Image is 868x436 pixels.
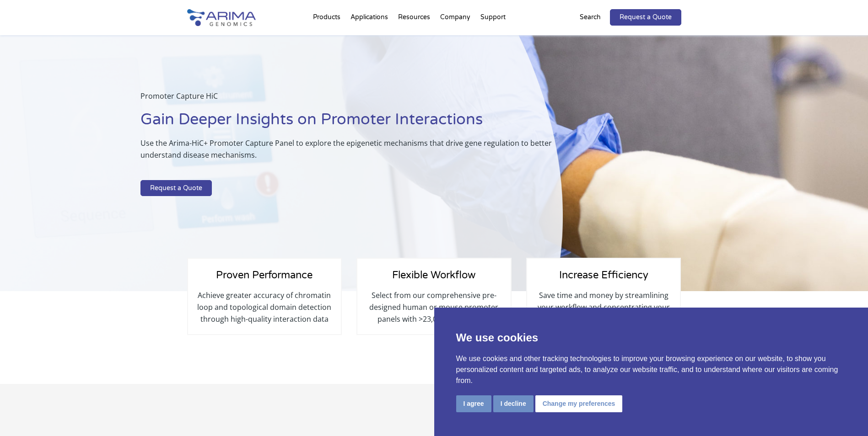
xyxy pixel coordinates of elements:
[456,395,491,412] button: I agree
[580,11,601,23] p: Search
[197,289,332,325] p: Achieve greater accuracy of chromatin loop and topological domain detection through high-quality ...
[187,9,256,26] img: Arima-Genomics-logo
[456,330,846,346] p: We use cookies
[140,90,553,109] p: Promoter Capture HiC
[536,289,671,325] p: Save time and money by streamlining your workflow and concentrating your sequencing depth
[140,180,212,197] a: Request a Quote
[535,395,623,412] button: Change my preferences
[610,9,681,26] a: Request a Quote
[559,269,648,281] span: Increase Efficiency
[140,137,553,168] p: Use the Arima-HiC+ Promoter Capture Panel to explore the epigenetic mechanisms that drive gene re...
[216,269,313,281] span: Proven Performance
[140,109,553,137] h1: Gain Deeper Insights on Promoter Interactions
[456,353,846,386] p: We use cookies and other tracking technologies to improve your browsing experience on our website...
[493,395,534,412] button: I decline
[392,269,475,281] span: Flexible Workflow
[367,289,501,325] p: Select from our comprehensive pre-designed human or mouse promoter panels with >23,000 targets each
